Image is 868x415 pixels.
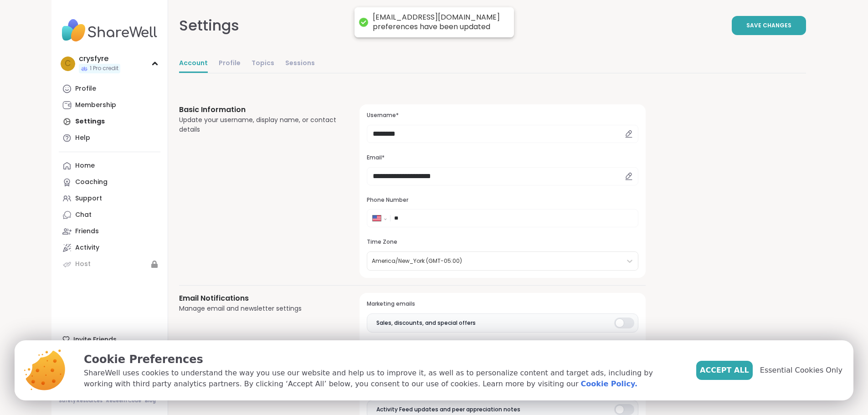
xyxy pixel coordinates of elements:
span: Save Changes [746,21,791,30]
button: Save Changes [732,16,806,35]
a: Safety Resources [59,398,103,404]
div: Manage email and newsletter settings [179,304,338,313]
div: crysfyre [79,54,120,64]
div: Help [75,133,90,143]
h3: Email* [367,154,638,162]
button: Accept All [696,361,753,380]
div: Update your username, display name, or contact details [179,115,338,134]
h3: Email Notifications [179,293,338,304]
h3: Time Zone [367,238,638,246]
div: Coaching [75,178,108,187]
span: c [65,58,71,70]
span: 1 Pro credit [90,65,118,72]
span: Sales, discounts, and special offers [376,319,476,327]
div: [EMAIL_ADDRESS][DOMAIN_NAME] preferences have been updated [373,13,505,32]
a: Chat [59,207,160,223]
a: Help [59,130,160,146]
h3: Basic Information [179,104,338,115]
span: Activity Feed updates and peer appreciation notes [376,405,520,414]
a: Sessions [285,55,315,73]
div: Host [75,260,91,269]
a: Activity [59,240,160,256]
a: Topics [252,55,274,73]
a: Support [59,190,160,207]
span: Accept All [700,365,749,376]
a: Account [179,55,208,73]
span: Essential Cookies Only [760,365,842,376]
a: Profile [219,55,241,73]
a: Host [59,256,160,272]
div: Home [75,161,95,170]
div: Invite Friends [59,331,160,348]
img: ShareWell Nav Logo [59,15,160,46]
div: Settings [179,15,239,36]
a: Membership [59,97,160,113]
a: Profile [59,81,160,97]
h3: Marketing emails [367,300,638,308]
div: Profile [75,84,96,93]
a: Coaching [59,174,160,190]
h3: Username* [367,112,638,119]
a: Blog [145,398,156,404]
div: Activity [75,243,99,252]
p: Cookie Preferences [84,351,682,368]
div: Chat [75,210,92,220]
div: Friends [75,227,99,236]
div: Membership [75,101,116,110]
h3: Phone Number [367,196,638,204]
a: Redeem Code [106,398,141,404]
a: Cookie Policy. [581,379,637,389]
a: Friends [59,223,160,240]
p: ShareWell uses cookies to understand the way you use our website and help us to improve it, as we... [84,368,682,389]
div: Support [75,194,102,203]
a: Home [59,158,160,174]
